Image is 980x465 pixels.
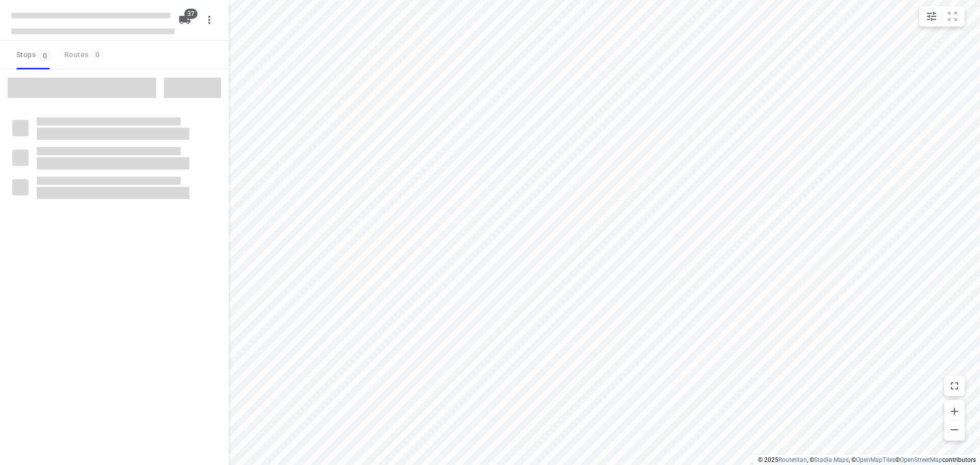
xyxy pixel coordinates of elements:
[814,456,849,463] a: Stadia Maps
[778,456,807,463] a: Routetitan
[919,6,965,27] div: small contained button group
[921,6,942,27] button: Map settings
[856,456,895,463] a: OpenMapTiles
[758,456,976,463] li: © 2025 , © , © © contributors
[900,456,942,463] a: OpenStreetMap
